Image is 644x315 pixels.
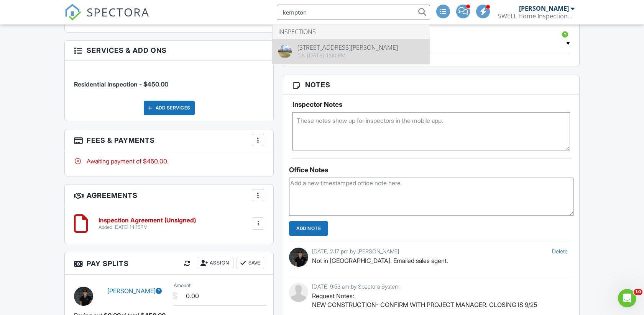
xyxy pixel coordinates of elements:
input: Add Note [289,221,328,236]
div: SWELL Home Inspections LLC [498,12,575,20]
div: Add Services [144,101,195,115]
h3: Services & Add ons [65,41,273,60]
div: [STREET_ADDRESS][PERSON_NAME] [297,44,398,51]
p: Request Notes: NEW CONSTRUCTION- CONFIRM WITH PROJECT MANAGER. CLOSING IS 9/25 [312,292,568,309]
span: [PERSON_NAME] [357,248,399,255]
span: 10 [634,289,642,295]
span: by [351,283,356,290]
input: Search everything... [277,5,430,20]
img: The Best Home Inspection Software - Spectora [64,4,81,21]
h5: Inspector Notes [292,101,570,108]
img: streetview [278,45,292,58]
img: img_7601.jpeg [289,248,308,267]
a: SPECTORA [64,10,149,26]
h3: Agreements [65,184,273,206]
a: [PERSON_NAME] [107,287,162,295]
h3: Pay Splits [65,252,273,275]
h6: Inspection Agreement (Unsigned) [99,217,196,224]
button: Save [237,257,264,269]
div: On [DATE] 1:00 pm [297,52,398,59]
img: default-user-f0147aede5fd5fa78ca7ade42f37bd4542148d508eef1c3d3ea960f66861d68b.jpg [289,283,308,302]
li: Service: Residential Inspection [74,66,264,95]
h3: Fees & Payments [65,129,273,151]
li: Inspections [273,25,430,39]
img: img_7601.jpeg [74,287,93,306]
label: Amount [174,282,191,289]
div: $ [172,290,178,303]
span: [DATE] 2:17 pm [312,248,348,255]
h3: Notes [283,75,579,95]
span: SPECTORA [87,4,149,20]
div: [PERSON_NAME] [519,5,569,12]
div: Awaiting payment of $450.00. [74,157,264,165]
iframe: Intercom live chat [618,289,636,307]
span: by [350,248,356,255]
div: Office Notes [289,166,573,174]
div: Assign [198,257,233,269]
a: Delete [552,248,568,255]
span: Residential Inspection - $450.00 [74,80,168,88]
div: Added [DATE] 14:15PM [99,224,196,230]
p: Not in [GEOGRAPHIC_DATA]. Emailed sales agent. [312,256,568,265]
a: Inspection Agreement (Unsigned) Added [DATE] 14:15PM [99,217,196,230]
span: [DATE] 9:53 am [312,283,349,290]
span: Spectora System [358,283,399,290]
